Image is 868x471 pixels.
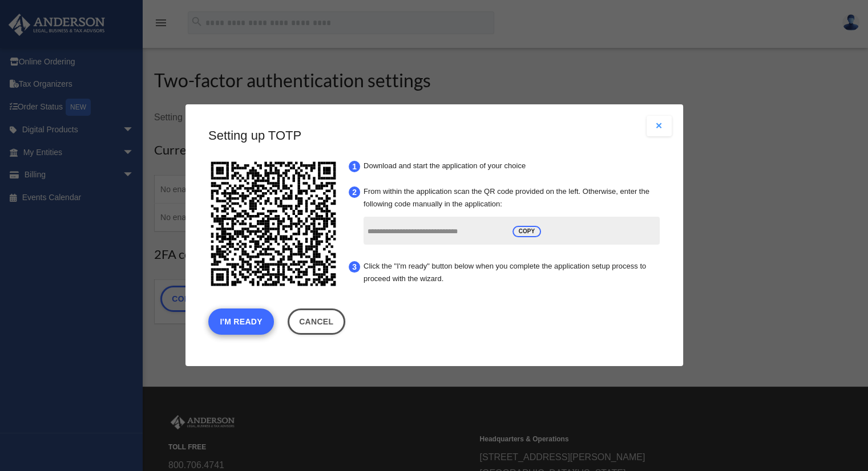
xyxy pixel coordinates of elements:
a: Cancel [287,309,345,335]
span: COPY [512,226,540,237]
li: Click the "I'm ready" button below when you complete the application setup process to proceed wit... [360,257,663,290]
img: svg+xml;base64,PHN2ZyB4bWxucz0iaHR0cDovL3d3dy53My5vcmcvMjAwMC9zdmciIHhtbG5zOnhsaW5rPSJodHRwOi8vd3... [205,156,341,292]
button: I'm Ready [208,309,274,335]
h3: Setting up TOTP [208,127,660,145]
li: From within the application scan the QR code provided on the left. Otherwise, enter the following... [360,182,663,251]
button: Close modal [647,116,672,136]
li: Download and start the application of your choice [360,156,663,176]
